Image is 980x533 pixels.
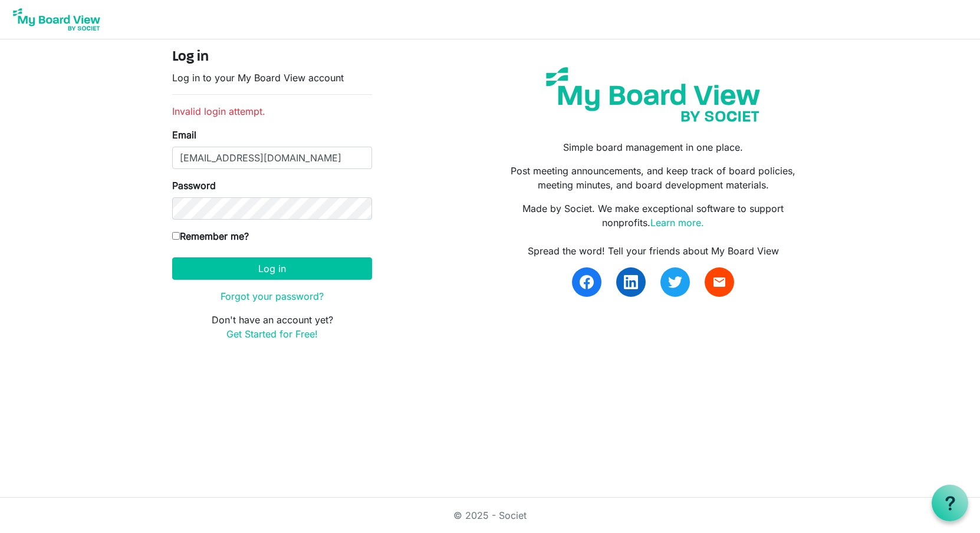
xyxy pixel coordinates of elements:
label: Email [172,128,196,142]
a: Learn more. [650,217,704,229]
img: my-board-view-societ.svg [537,58,769,131]
span: email [712,275,726,289]
button: Log in [172,257,372,280]
a: Get Started for Free! [226,328,318,340]
li: Invalid login attempt. [172,104,372,118]
a: Forgot your password? [221,290,324,302]
img: My Board View Logo [9,5,104,34]
h4: Log in [172,49,372,66]
img: facebook.svg [580,275,594,289]
label: Password [172,178,216,193]
a: email [705,267,734,297]
input: Remember me? [172,232,180,240]
label: Remember me? [172,229,249,243]
p: Post meeting announcements, and keep track of board policies, meeting minutes, and board developm... [499,164,808,192]
p: Simple board management in one place. [499,140,808,154]
p: Log in to your My Board View account [172,71,372,85]
a: © 2025 - Societ [453,509,527,521]
img: linkedin.svg [624,275,638,289]
p: Made by Societ. We make exceptional software to support nonprofits. [499,201,808,230]
p: Don't have an account yet? [172,313,372,341]
img: twitter.svg [668,275,682,289]
div: Spread the word! Tell your friends about My Board View [499,244,808,258]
